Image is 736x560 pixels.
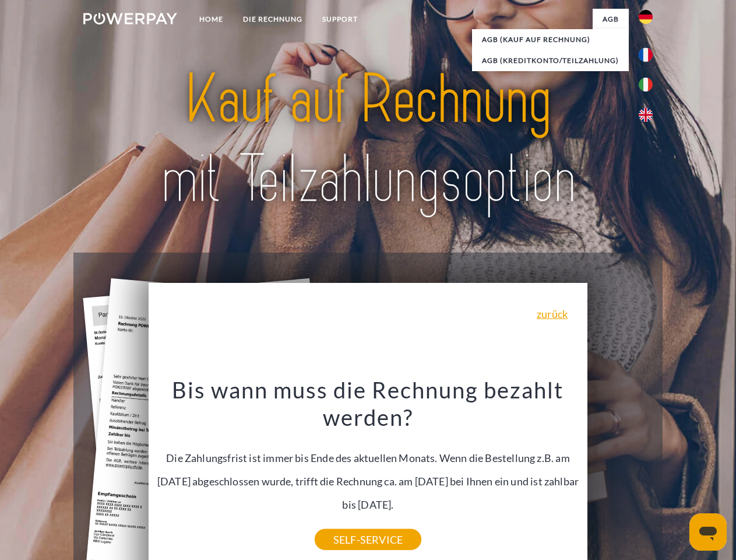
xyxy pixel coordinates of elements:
[639,10,653,24] img: de
[472,50,629,71] a: AGB (Kreditkonto/Teilzahlung)
[315,529,421,550] a: SELF-SERVICE
[189,9,233,30] a: Home
[689,513,727,551] iframe: Schaltfläche zum Öffnen des Messaging-Fensters
[83,13,177,24] img: logo-powerpay-white.svg
[639,78,653,92] img: it
[472,29,629,50] a: AGB (Kauf auf Rechnung)
[156,376,581,540] div: Die Zahlungsfrist ist immer bis Ende des aktuellen Monats. Wenn die Bestellung z.B. am [DATE] abg...
[233,9,312,30] a: DIE RECHNUNG
[639,48,653,62] img: fr
[111,56,625,223] img: title-powerpay_de.svg
[537,309,568,319] a: zurück
[156,376,581,432] h3: Bis wann muss die Rechnung bezahlt werden?
[593,9,629,30] a: agb
[639,108,653,122] img: en
[312,9,368,30] a: SUPPORT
